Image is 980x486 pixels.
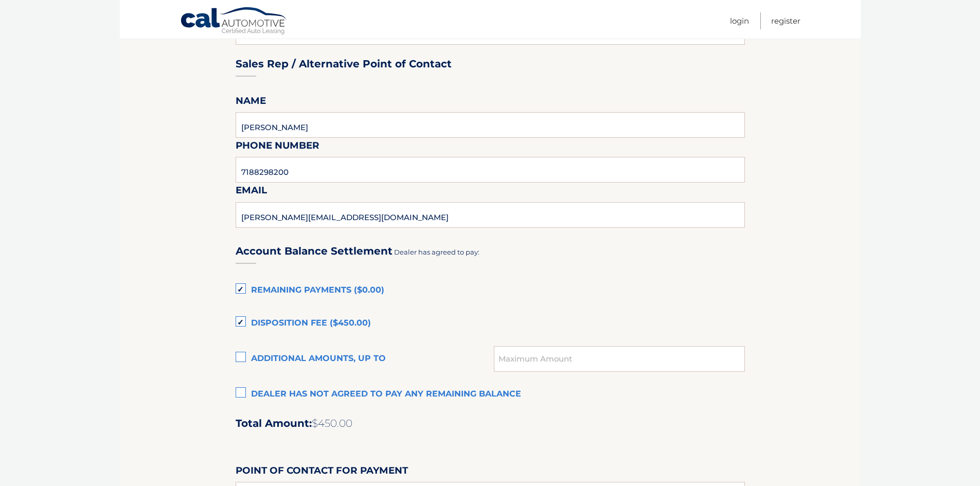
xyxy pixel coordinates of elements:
[236,138,319,157] label: Phone Number
[771,12,800,29] a: Register
[236,463,408,482] label: Point of Contact for Payment
[236,58,452,70] h3: Sales Rep / Alternative Point of Contact
[236,280,745,301] label: Remaining Payments ($0.00)
[236,183,267,202] label: Email
[236,349,494,369] label: Additional amounts, up to
[312,417,352,429] span: $450.00
[180,7,288,37] a: Cal Automotive
[394,248,479,256] span: Dealer has agreed to pay:
[236,313,745,334] label: Disposition Fee ($450.00)
[236,417,745,430] h2: Total Amount:
[494,346,744,372] input: Maximum Amount
[236,93,266,112] label: Name
[236,384,745,405] label: Dealer has not agreed to pay any remaining balance
[236,245,393,258] h3: Account Balance Settlement
[730,12,749,29] a: Login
